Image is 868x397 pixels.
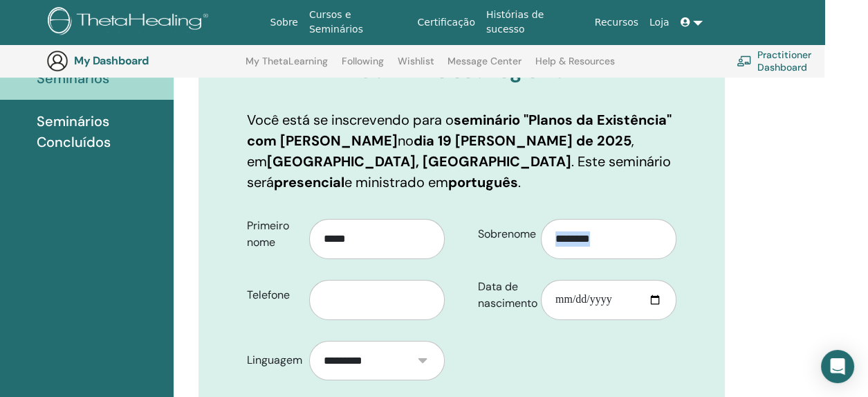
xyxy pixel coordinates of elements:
font: Próximos Seminários [37,48,109,87]
a: Wishlist [398,55,434,78]
font: Cursos e Seminários [309,9,363,35]
a: Histórias de sucesso [481,2,589,42]
img: logo.png [48,7,213,38]
a: Practitioner Dashboard [737,46,853,76]
font: Data de nascimento [478,279,537,310]
a: Message Center [447,55,521,78]
font: Certificação [417,17,474,28]
a: Loja [644,10,675,35]
font: Loja [649,17,670,28]
img: generic-user-icon.jpg [46,50,68,72]
a: Following [342,55,384,78]
font: Histórias de sucesso [486,9,544,35]
font: Linguagem [247,353,302,367]
font: no [398,132,414,150]
font: e ministrado em [344,173,448,191]
a: My ThetaLearning [246,55,328,78]
font: . Este seminário será [247,152,671,191]
a: Cursos e Seminários [304,2,412,42]
font: Você está se inscrevendo para o [247,111,454,129]
font: [GEOGRAPHIC_DATA], [GEOGRAPHIC_DATA] [267,152,571,170]
font: Recursos [595,17,638,28]
div: Open Intercom Messenger [821,350,854,383]
font: Seminários Concluídos [37,112,111,151]
a: Help & Resources [535,55,615,78]
h3: My Dashboard [74,54,212,67]
font: , em [247,132,634,170]
font: seminário "Planos da Existência" com [PERSON_NAME] [247,111,672,150]
font: Primeiro nome [247,218,289,249]
img: chalkboard-teacher.svg [737,55,752,67]
font: dia 19 [PERSON_NAME] de 2025 [414,132,631,150]
font: português [448,173,518,191]
font: Telefone [247,288,290,302]
a: Certificação [412,10,480,35]
a: Sobre [265,10,304,35]
a: Recursos [589,10,644,35]
font: Sobrenome [478,227,536,241]
font: Sobre [270,17,298,28]
font: . [518,173,521,191]
font: presencial [274,173,344,191]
